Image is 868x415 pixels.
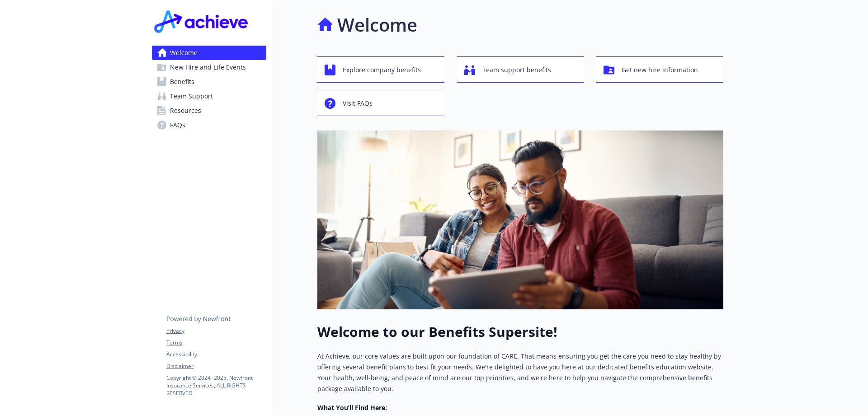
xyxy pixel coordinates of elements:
a: Terms [166,339,266,347]
span: Benefits [170,75,194,89]
a: Privacy [166,327,266,335]
p: At Achieve, our core values are built upon our foundation of CARE. That means ensuring you get th... [317,351,723,394]
span: Explore company benefits [343,61,421,79]
button: Explore company benefits [317,56,444,83]
h1: Welcome to our Benefits Supersite! [317,324,723,340]
a: Accessibility [166,350,266,359]
span: Get new hire information [622,61,698,79]
span: FAQs [170,118,185,132]
button: Get new hire information [596,56,723,83]
span: Resources [170,103,201,118]
a: Disclaimer [166,362,266,370]
img: overview page banner [317,131,723,309]
a: Resources [152,103,266,118]
a: New Hire and Life Events [152,60,266,75]
a: Welcome [152,46,266,60]
button: Team support benefits [457,56,584,83]
span: Visit FAQs [343,95,373,112]
a: Benefits [152,75,266,89]
a: Team Support [152,89,266,103]
button: Visit FAQs [317,90,444,116]
p: Copyright © 2024 - 2025 , Newfront Insurance Services, ALL RIGHTS RESERVED [166,374,266,397]
strong: What You’ll Find Here: [317,403,387,412]
a: FAQs [152,118,266,132]
span: Team support benefits [482,61,551,79]
span: Welcome [170,46,198,60]
h1: Welcome [337,11,417,38]
span: New Hire and Life Events [170,60,246,75]
span: Team Support [170,89,213,103]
